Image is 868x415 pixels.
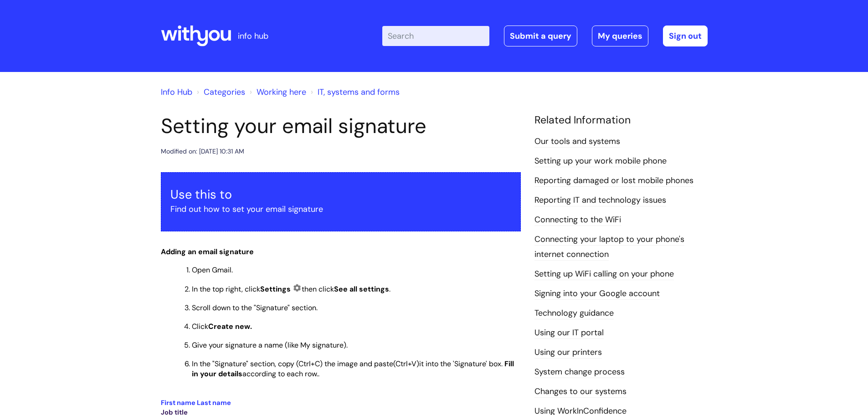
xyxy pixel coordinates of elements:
[534,214,621,226] a: Connecting to the WiFi
[534,195,666,206] a: Reporting IT and technology issues
[192,322,208,331] span: Click
[534,327,604,339] a: Using our IT portal
[382,26,708,46] div: | -
[208,322,252,331] span: Create new.
[247,85,306,99] li: Working here
[419,359,503,369] span: it into the 'Signature' box.
[592,26,648,46] a: My queries
[195,85,245,99] li: Solution home
[534,386,627,398] a: Changes to our systems
[534,366,625,378] a: System change process
[382,26,489,46] input: Search
[534,347,602,359] a: Using our printers
[534,234,684,260] a: Connecting your laptop to your phone's internet connection
[170,202,511,216] p: Find out how to set your email signature
[389,284,390,294] span: .
[257,87,306,97] a: Working here
[318,87,400,97] a: IT, systems and forms
[393,359,419,369] span: (Ctrl+V)
[534,307,614,319] a: Technology guidance
[192,359,514,379] strong: Fill in your details
[238,29,268,43] p: info hub
[161,247,254,256] span: Adding an email signature
[534,136,620,148] a: Our tools and systems
[534,114,708,127] h4: Related Information
[293,283,302,292] img: Settings
[308,85,400,99] li: IT, systems and forms
[260,284,291,294] strong: Settings
[161,398,231,407] span: First name Last name
[204,87,245,97] a: Categories
[161,87,192,97] a: Info Hub
[192,265,233,275] span: Open Gmail.
[534,175,693,187] a: Reporting damaged or lost mobile phones
[534,288,660,300] a: Signing into your Google account
[282,359,393,369] span: opy (Ctrl+C) the image and paste
[192,340,348,350] span: Give your signature a name (like My signature).
[504,26,577,46] a: Submit a query
[161,114,521,138] h1: Setting your email signature
[192,284,293,294] span: In the top right, click
[334,284,389,294] span: See all settings
[302,284,334,294] span: then click
[534,268,674,280] a: Setting up WiFi calling on your phone
[170,187,511,202] h3: Use this to
[192,359,514,379] span: In the "Signature" section, c according to each row..
[663,26,708,46] a: Sign out
[161,146,244,157] div: Modified on: [DATE] 10:31 AM
[534,155,667,167] a: Setting up your work mobile phone
[192,303,318,313] span: Scroll down to the "Signature" section.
